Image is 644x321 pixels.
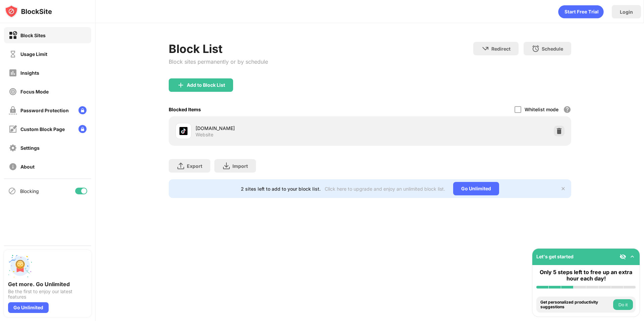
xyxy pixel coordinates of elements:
div: About [20,164,35,170]
div: Website [196,132,213,138]
div: Go Unlimited [8,302,49,313]
img: x-button.svg [560,186,566,191]
div: Block sites permanently or by schedule [169,58,268,65]
div: Whitelist mode [525,107,558,112]
div: Add to Block List [187,82,225,88]
img: block-on.svg [9,31,17,40]
div: Block Sites [20,33,46,38]
img: settings-off.svg [9,144,17,152]
div: Focus Mode [20,89,49,94]
img: push-unlimited.svg [8,254,32,278]
div: Schedule [542,46,563,52]
img: blocking-icon.svg [8,187,16,195]
img: lock-menu.svg [78,125,87,133]
div: Insights [20,70,39,76]
img: lock-menu.svg [78,106,87,114]
div: Blocked Items [169,107,201,112]
div: Click here to upgrade and enjoy an unlimited block list. [325,186,445,192]
div: Blocking [20,188,39,194]
div: Import [232,163,248,169]
img: customize-block-page-off.svg [9,125,17,133]
div: Go Unlimited [453,182,499,195]
img: about-off.svg [9,163,17,171]
img: omni-setup-toggle.svg [629,253,636,260]
div: Block List [169,42,268,56]
img: logo-blocksite.svg [5,5,52,18]
div: Be the first to enjoy our latest features [8,289,87,300]
div: 2 sites left to add to your block list. [241,186,321,192]
div: Custom Block Page [20,126,65,132]
img: favicons [179,127,187,135]
img: insights-off.svg [9,69,17,77]
div: Export [187,163,202,169]
div: Get more. Go Unlimited [8,281,87,287]
div: Redirect [491,46,511,52]
div: [DOMAIN_NAME] [196,125,370,132]
div: Login [620,9,633,15]
div: Password Protection [20,108,69,113]
div: Only 5 steps left to free up an extra hour each day! [536,269,636,282]
div: Get personalized productivity suggestions [540,300,611,310]
div: Usage Limit [20,51,47,57]
img: focus-off.svg [9,87,17,96]
div: animation [558,5,604,18]
img: eye-not-visible.svg [620,253,626,260]
img: time-usage-off.svg [9,50,17,58]
div: Settings [20,145,40,151]
div: Let's get started [536,254,574,259]
img: password-protection-off.svg [9,106,17,115]
button: Do it [613,299,633,310]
